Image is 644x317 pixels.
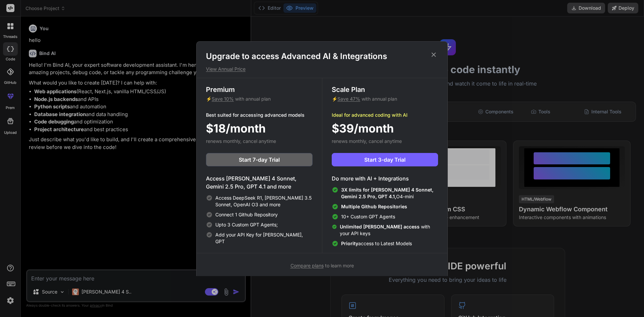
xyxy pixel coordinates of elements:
[290,263,324,268] span: Compare plans
[332,153,438,166] button: Start 3-day Trial
[215,195,313,208] span: Access DeepSeek R1, [PERSON_NAME] 3.5 Sonnet, OpenAI O3 and more
[206,85,313,94] h3: Premium
[212,96,234,102] span: Save 10%
[332,112,438,118] p: Ideal for advanced coding with AI
[341,187,438,200] span: O4-mini
[206,120,266,137] span: $18/month
[332,85,438,94] h3: Scale Plan
[206,96,313,102] p: ⚡ with annual plan
[206,138,276,144] span: renews monthly, cancel anytime
[215,231,313,245] span: Add your API Key for [PERSON_NAME], GPT
[341,204,407,209] span: Multiple Github Repositories
[215,211,278,218] span: Connect 1 Github Repository
[341,241,358,246] span: Priority
[206,174,313,191] h4: Access [PERSON_NAME] 4 Sonnet, Gemini 2.5 Pro, GPT 4.1 and more
[341,187,433,199] span: 3X limits for [PERSON_NAME] 4 Sonnet, Gemini 2.5 Pro, GPT 4.1,
[332,96,438,102] p: ⚡ with annual plan
[337,96,360,102] span: Save 47%
[332,120,394,137] span: $39/month
[340,223,438,237] span: with your API keys
[341,213,395,220] span: 10+ Custom GPT Agents
[364,156,406,164] span: Start 3-day Trial
[340,224,421,229] span: Unlimited [PERSON_NAME] access
[239,156,280,164] span: Start 7-day Trial
[206,51,438,62] h1: Upgrade to access Advanced AI & Integrations
[206,153,313,166] button: Start 7-day Trial
[341,240,412,247] span: access to Latest Models
[332,138,402,144] span: renews monthly, cancel anytime
[332,174,438,182] h4: Do more with AI + Integrations
[206,112,313,118] p: Best suited for accessing advanced models
[215,221,278,228] span: Upto 3 Custom GPT Agents;
[290,263,354,268] span: to learn more
[206,66,438,72] p: View Annual Price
